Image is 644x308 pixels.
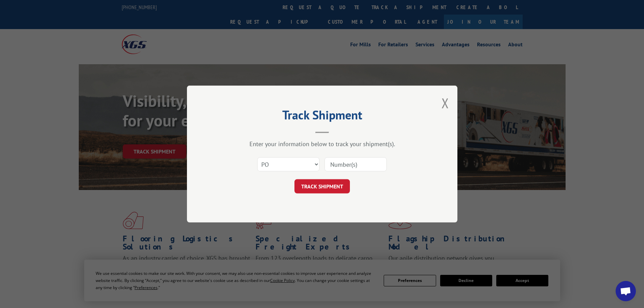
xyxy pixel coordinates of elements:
input: Number(s) [325,157,387,171]
h2: Track Shipment [221,110,424,123]
button: TRACK SHIPMENT [294,179,350,193]
div: Open chat [616,281,636,301]
div: Enter your information below to track your shipment(s). [221,140,424,148]
button: Close modal [442,94,449,112]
